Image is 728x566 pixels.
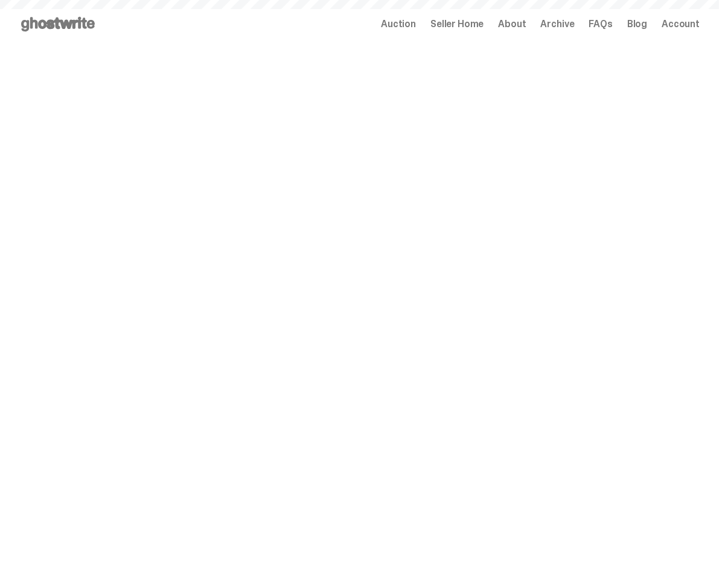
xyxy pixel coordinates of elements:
[381,19,416,29] a: Auction
[540,19,574,29] a: Archive
[662,19,700,29] a: Account
[498,19,526,29] a: About
[430,19,484,29] a: Seller Home
[589,19,612,29] a: FAQs
[627,19,647,29] a: Blog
